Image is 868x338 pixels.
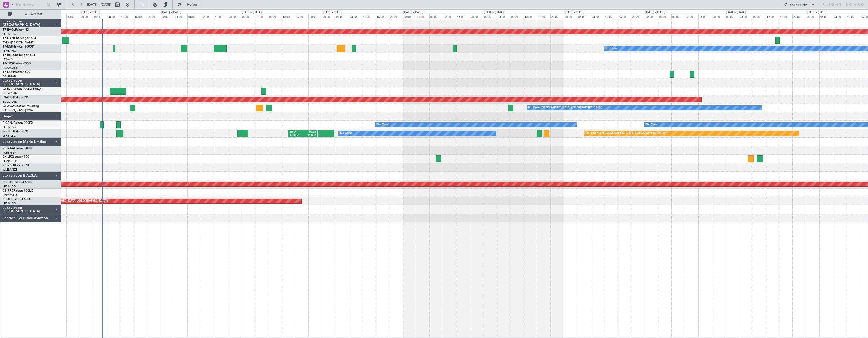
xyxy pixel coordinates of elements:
[3,105,14,108] span: LX-AOA
[591,14,604,19] div: 08:00
[3,96,28,99] a: LX-GBHFalcon 7X
[3,62,31,65] a: T7-TRXGlobal 6500
[3,189,14,192] span: CS-RRC
[303,134,316,137] div: 22:45 Z
[201,14,214,19] div: 12:00
[456,14,470,19] div: 16:00
[3,100,18,104] a: EDLW/DTM
[833,14,846,19] div: 08:00
[429,14,443,19] div: 08:00
[3,71,30,74] a: T7-LZZIPraetor 600
[183,3,204,6] span: Refresh
[175,1,206,9] button: Refresh
[3,181,32,184] a: CS-DOUGlobal 6500
[698,14,712,19] div: 16:00
[3,164,15,167] span: 9H-VSLK
[3,147,14,150] span: 9H-YAA
[790,3,807,8] div: Quick Links
[3,28,29,31] a: T7-EAGLFalcon 8X
[3,155,29,158] a: 9H-LPZLegacy 500
[134,14,147,19] div: 16:00
[510,14,523,19] div: 08:00
[81,10,100,15] div: [DATE] - [DATE]
[443,14,456,19] div: 12:00
[3,185,16,189] a: LFPB/LBG
[3,45,34,48] a: T7-EMIHawker 900XP
[241,14,254,19] div: 00:00
[792,14,806,19] div: 20:00
[13,12,54,16] span: All Aircraft
[3,37,36,40] a: T7-DYNChallenger 604
[671,14,685,19] div: 08:00
[66,14,80,19] div: 20:00
[3,66,18,70] a: DGAA/ACC
[497,14,510,19] div: 04:00
[187,14,201,19] div: 08:00
[3,91,18,95] a: EDLW/DTM
[3,37,14,40] span: T7-DYN
[362,14,375,19] div: 12:00
[780,1,818,9] button: Quick Links
[577,14,591,19] div: 04:00
[752,14,765,19] div: 08:00
[3,164,29,167] a: 9H-VSLKFalcon 7X
[87,2,111,7] span: [DATE] - [DATE]
[604,14,617,19] div: 12:00
[3,147,32,150] a: 9H-YAAGlobal 5000
[3,130,14,133] span: F-HECD
[3,168,18,172] a: WMSA/SZB
[3,198,31,201] a: CS-JHHGlobal 6000
[605,45,617,52] div: No Crew
[3,45,13,48] span: T7-EMI
[646,121,658,129] div: No Crew
[174,14,187,19] div: 04:00
[161,10,181,15] div: [DATE] - [DATE]
[819,14,833,19] div: 04:00
[779,14,792,19] div: 16:00
[403,14,416,19] div: 00:00
[3,108,33,112] a: [PERSON_NAME]/QSA
[528,104,602,112] div: No Crew [GEOGRAPHIC_DATA] ([GEOGRAPHIC_DATA])
[6,10,56,18] button: All Aircraft
[349,14,362,19] div: 08:00
[3,71,13,74] span: T7-LZZI
[161,14,174,19] div: 00:00
[564,14,577,19] div: 00:00
[3,189,33,192] a: CS-RRCFalcon 900LX
[147,14,160,19] div: 20:00
[228,14,241,19] div: 20:00
[484,10,504,15] div: [DATE] - [DATE]
[3,96,14,99] span: LX-GBH
[335,14,348,19] div: 04:00
[3,28,15,31] span: T7-EAGL
[631,14,644,19] div: 20:00
[295,14,308,19] div: 16:00
[658,14,671,19] div: 04:00
[3,54,35,57] a: T7-BREChallenger 604
[3,74,16,78] a: EGLF/FAB
[16,1,45,8] input: Trip Number
[120,14,133,19] div: 12:00
[739,14,752,19] div: 04:00
[3,159,17,163] a: LFMD/CEQ
[712,14,725,19] div: 20:00
[3,202,16,205] a: LFPB/LBG
[340,129,352,137] div: No Crew
[3,181,15,184] span: CS-DOU
[3,41,34,44] a: EVRA/[PERSON_NAME]
[766,14,779,19] div: 12:00
[255,14,268,19] div: 04:00
[3,121,33,125] a: F-GPNJFalcon 900EX
[3,198,14,201] span: CS-JHH
[93,14,106,19] div: 04:00
[550,14,564,19] div: 20:00
[524,14,537,19] div: 12:00
[308,14,322,19] div: 20:00
[807,10,826,15] div: [DATE] - [DATE]
[214,14,227,19] div: 16:00
[3,155,13,158] span: 9H-LPZ
[3,121,14,125] span: F-GPNJ
[685,14,698,19] div: 12:00
[376,14,389,19] div: 16:00
[107,14,120,19] div: 08:00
